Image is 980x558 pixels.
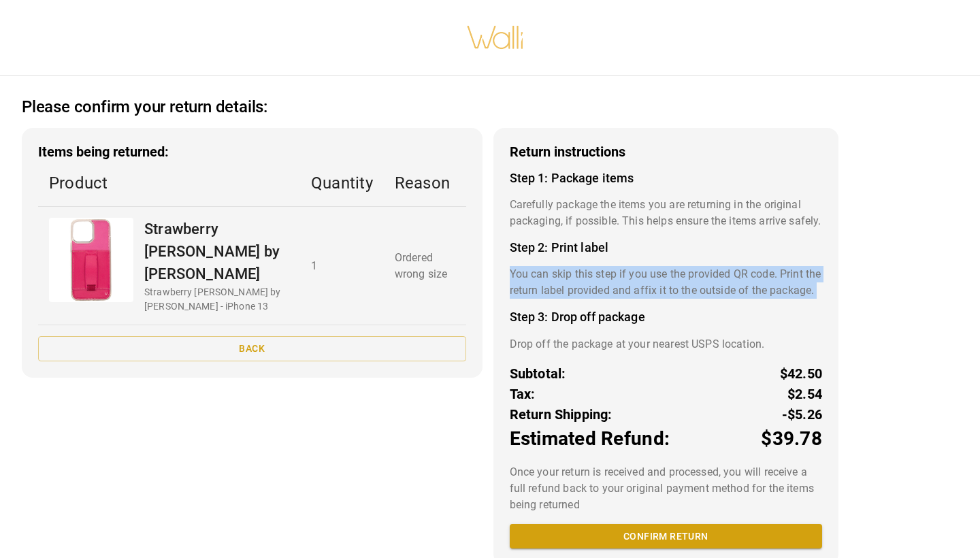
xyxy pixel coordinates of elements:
h3: Return instructions [510,144,822,160]
p: Ordered wrong size [395,250,455,282]
p: Product [49,171,289,195]
h4: Step 3: Drop off package [510,310,822,325]
p: Strawberry [PERSON_NAME] by [PERSON_NAME] [144,218,289,285]
p: $39.78 [761,425,822,453]
p: Estimated Refund: [510,425,670,453]
p: $42.50 [780,363,822,384]
h4: Step 1: Package items [510,171,822,186]
p: $2.54 [787,384,822,404]
button: Confirm return [510,524,822,549]
p: -$5.26 [782,404,822,425]
p: Subtotal: [510,363,566,384]
p: Quantity [311,171,373,195]
h3: Items being returned: [38,144,466,160]
h2: Please confirm your return details: [22,97,267,117]
p: 1 [311,258,373,274]
img: walli-inc.myshopify.com [466,8,525,67]
button: Back [38,336,466,361]
p: Once your return is received and processed, you will receive a full refund back to your original ... [510,464,822,513]
p: Carefully package the items you are returning in the original packaging, if possible. This helps ... [510,197,822,229]
p: Strawberry [PERSON_NAME] by [PERSON_NAME] - iPhone 13 [144,285,289,314]
p: Reason [395,171,455,195]
p: Tax: [510,384,536,404]
h4: Step 2: Print label [510,240,822,255]
p: Return Shipping: [510,404,612,425]
p: You can skip this step if you use the provided QR code. Print the return label provided and affix... [510,266,822,299]
p: Drop off the package at your nearest USPS location. [510,336,822,352]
